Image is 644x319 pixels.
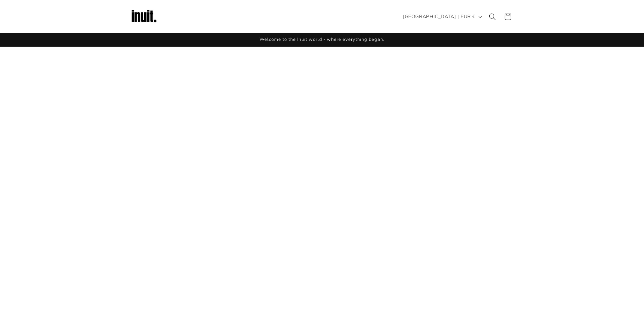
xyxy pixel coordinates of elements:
img: Inuit Logo [130,3,158,31]
span: Welcome to the Inuit world - where everything began. [259,36,385,43]
div: Announcement [130,33,514,46]
button: [GEOGRAPHIC_DATA] | EUR € [399,10,485,23]
span: [GEOGRAPHIC_DATA] | EUR € [403,13,475,20]
summary: Search [485,9,500,24]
